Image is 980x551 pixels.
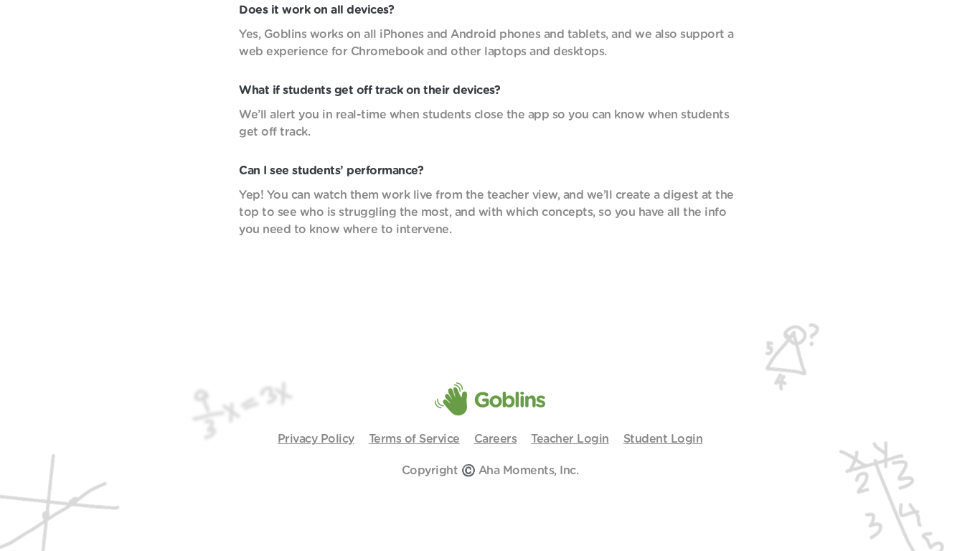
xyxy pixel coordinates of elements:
a: Student Login [623,433,703,445]
a: Teacher Login [531,433,609,445]
p: Copyright ©️ Aha Moments, Inc. [402,462,579,479]
p: Yep! You can watch them work live from the teacher view, and we’ll create a digest at the top to ... [239,187,741,238]
a: Terms of Service [369,433,460,445]
p: What if students get off track on their devices? [239,82,741,99]
p: We’ll alert you in real-time when students close the app so you can know when students get off tr... [239,106,741,141]
a: Privacy Policy [278,433,354,445]
p: Yes, Goblins works on all iPhones and Android phones and tablets, and we also support a web exper... [239,26,741,60]
p: Does it work on all devices? [239,1,741,19]
a: Careers [474,433,517,445]
p: Can I see students’ performance? [239,162,741,179]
